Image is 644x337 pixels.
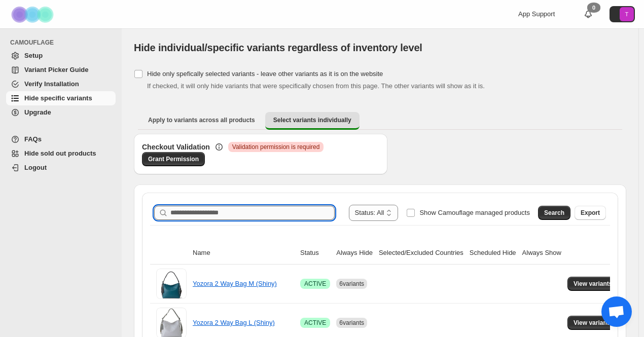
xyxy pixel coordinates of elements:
a: Logout [6,161,116,175]
th: Scheduled Hide [467,242,519,265]
span: ACTIVE [304,280,326,288]
button: View variants [567,277,619,291]
span: Show Camouflage managed products [419,209,530,216]
a: Setup [6,49,116,63]
button: View variants [567,316,619,330]
a: Grant Permission [142,152,205,166]
span: 6 variants [339,319,364,326]
span: Hide sold out products [24,149,96,157]
button: Apply to variants across all products [140,112,263,128]
span: If checked, it will only hide variants that were specifically chosen from this page. The other va... [147,82,485,90]
span: Apply to variants across all products [148,116,255,124]
img: Yozora 2 Way Bag M (Shiny) [156,269,187,299]
th: Selected/Excluded Countries [376,242,467,265]
div: チャットを開く [601,296,632,327]
h3: Checkout Validation [142,142,210,152]
a: FAQs [6,132,116,146]
span: Grant Permission [148,155,199,163]
button: Search [538,206,570,220]
th: Always Hide [333,242,376,265]
span: Hide individual/specific variants regardless of inventory level [134,42,422,53]
th: Name [190,242,297,265]
th: Always Show [519,242,564,265]
a: Upgrade [6,105,116,120]
span: CAMOUFLAGE [10,39,117,47]
span: Verify Installation [24,80,79,88]
span: View variants [574,319,613,327]
span: Upgrade [24,108,51,116]
span: ACTIVE [304,319,326,327]
span: Variant Picker Guide [24,66,88,73]
text: T [625,11,629,17]
span: Setup [24,52,43,59]
span: Select variants individually [273,116,351,124]
span: 6 variants [339,280,364,287]
a: 0 [583,9,593,19]
span: FAQs [24,135,42,143]
th: Status [297,242,333,265]
span: View variants [574,280,613,288]
a: Verify Installation [6,77,116,91]
span: Search [544,209,564,217]
span: App Support [518,10,555,18]
span: Logout [24,164,47,171]
button: Export [575,206,606,220]
span: Avatar with initials T [620,7,634,21]
a: Hide specific variants [6,91,116,105]
span: Export [581,209,600,217]
a: Hide sold out products [6,146,116,161]
a: Variant Picker Guide [6,63,116,77]
span: Hide only spefically selected variants - leave other variants as it is on the website [147,70,383,78]
button: Avatar with initials T [610,6,635,22]
img: Camouflage [8,1,59,28]
a: Yozora 2 Way Bag M (Shiny) [193,280,277,287]
button: Select variants individually [265,112,360,130]
span: Hide specific variants [24,94,92,102]
span: Validation permission is required [232,143,320,151]
div: 0 [587,3,600,13]
a: Yozora 2 Way Bag L (Shiny) [193,319,275,326]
